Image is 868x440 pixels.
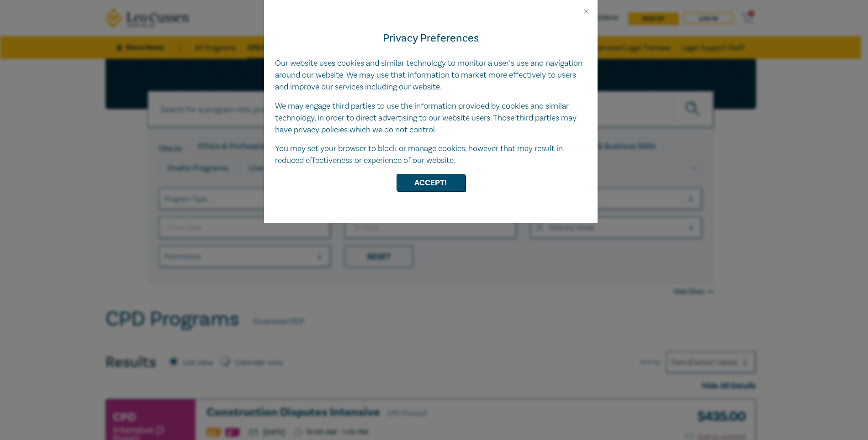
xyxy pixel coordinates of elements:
[275,100,587,136] p: We may engage third parties to use the information provided by cookies and similar technology, in...
[582,7,590,16] button: Close
[275,30,587,47] h4: Privacy Preferences
[275,143,587,167] p: You may set your browser to block or manage cookies, however that may result in reduced effective...
[397,174,465,191] button: Accept!
[275,58,587,93] p: Our website uses cookies and similar technology to monitor a user’s use and navigation around our...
